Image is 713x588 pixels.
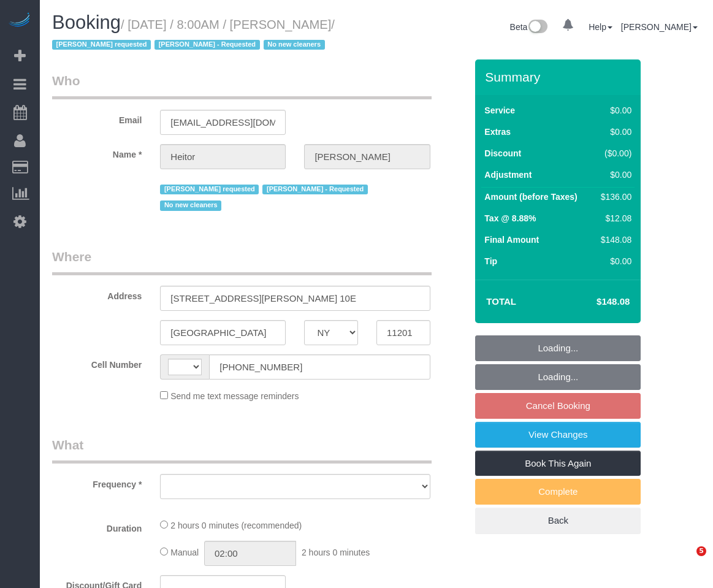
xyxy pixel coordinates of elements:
[596,234,631,246] div: $148.08
[484,147,521,159] label: Discount
[43,286,151,302] label: Address
[484,212,536,224] label: Tax @ 8.88%
[596,169,631,181] div: $0.00
[527,20,547,36] img: New interface
[484,255,497,267] label: Tip
[43,474,151,491] label: Frequency *
[43,144,151,161] label: Name *
[484,191,577,203] label: Amount (before Taxes)
[475,422,641,448] a: View Changes
[52,72,432,99] legend: Who
[596,212,631,224] div: $12.08
[52,436,432,464] legend: What
[484,234,539,246] label: Final Amount
[160,110,286,135] input: Email
[209,354,430,380] input: Cell Number
[170,521,302,530] span: 2 hours 0 minutes (recommended)
[52,12,121,33] span: Booking
[43,354,151,371] label: Cell Number
[302,548,370,557] span: 2 hours 0 minutes
[170,391,299,401] span: Send me text message reminders
[696,546,706,556] span: 5
[486,296,516,307] strong: Total
[52,248,432,275] legend: Where
[264,40,325,50] span: No new cleaners
[621,22,698,32] a: [PERSON_NAME]
[596,104,631,116] div: $0.00
[52,18,335,52] small: / [DATE] / 8:00AM / [PERSON_NAME]
[170,548,199,557] span: Manual
[596,126,631,138] div: $0.00
[484,169,532,181] label: Adjustment
[52,18,335,52] span: /
[304,144,430,169] input: Last Name
[475,508,641,533] a: Back
[671,546,701,576] iframe: Intercom live chat
[43,110,151,126] label: Email
[376,320,430,345] input: Zip Code
[560,297,630,307] h4: $148.08
[52,40,151,50] span: [PERSON_NAME] requested
[160,200,221,210] span: No new cleaners
[596,191,631,203] div: $136.00
[7,12,32,29] img: Automaid Logo
[262,185,367,194] span: [PERSON_NAME] - Requested
[485,70,635,84] h3: Summary
[596,147,631,159] div: ($0.00)
[484,104,515,116] label: Service
[589,22,612,32] a: Help
[160,144,286,169] input: First Name
[154,40,259,50] span: [PERSON_NAME] - Requested
[160,320,286,345] input: City
[43,518,151,535] label: Duration
[484,126,511,138] label: Extras
[160,185,259,194] span: [PERSON_NAME] requested
[596,255,631,267] div: $0.00
[510,22,548,32] a: Beta
[475,451,641,476] a: Book This Again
